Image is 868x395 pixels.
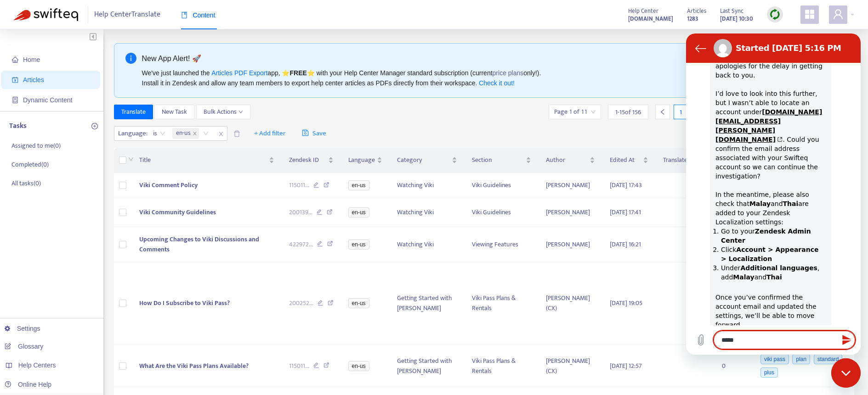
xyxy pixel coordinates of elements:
button: + Add filter [247,126,293,141]
strong: [DATE] 10:30 [720,14,753,24]
span: Home [23,56,40,63]
iframe: Button to launch messaging window, conversation in progress [831,358,861,388]
span: Zendesk ID [289,155,326,165]
span: plus [760,367,778,378]
button: saveSave [295,126,333,141]
td: Getting Started with [PERSON_NAME] [390,345,465,387]
strong: Malay [63,167,85,174]
button: Translate [114,105,153,119]
li: Go to your [35,193,140,211]
span: en-us [176,128,191,139]
a: [DOMAIN_NAME] [628,13,673,24]
li: Under , add and [35,230,140,248]
th: Edited At [602,148,656,173]
span: New Task [162,107,187,117]
b: FREE [289,69,306,77]
span: Language [348,155,375,165]
th: Author [539,148,602,173]
a: Glossary [5,343,43,350]
p: Completed ( 0 ) [11,160,49,169]
span: plan [792,354,810,364]
strong: Thai [80,240,96,247]
span: is [153,127,165,140]
span: 200139 ... [289,207,312,217]
th: Category [390,148,465,173]
span: 115011 ... [289,361,309,371]
a: price plans [493,69,524,77]
span: How Do I Subscribe to Viki Pass? [139,298,230,308]
span: standard [814,354,843,364]
span: What Are the Viki Pass Plans Available? [139,361,249,371]
span: en-us [348,361,369,371]
svg: (opens in a new tab) [90,103,96,109]
span: en-us [348,239,369,250]
img: sync.dc5367851b00ba804db3.png [769,9,781,20]
strong: Account > Appearance > Localization [35,212,132,229]
span: container [12,97,18,103]
span: left [659,109,666,115]
span: Bulk Actions [204,107,243,117]
span: [DATE] 17:43 [610,180,642,190]
th: Language [341,148,390,173]
span: Content [181,11,216,19]
span: [DATE] 12:57 [610,361,642,371]
a: [DOMAIN_NAME][EMAIL_ADDRESS][PERSON_NAME][DOMAIN_NAME](opens in a new tab) [29,75,136,110]
span: 200252 ... [289,298,313,308]
span: Category [397,155,450,165]
li: Click [35,211,140,230]
span: Translate [121,107,146,117]
a: Articles PDF Export [211,69,267,77]
td: Watching Viki [390,227,465,262]
span: appstore [804,9,815,20]
span: down [128,156,134,162]
td: Watching Viki [390,173,465,198]
td: [PERSON_NAME] [539,198,602,227]
span: Save [302,128,326,139]
span: Help Centers [18,362,56,369]
span: save [302,129,309,136]
a: Settings [5,325,40,332]
button: Upload file [6,297,24,316]
button: New Task [154,105,194,119]
th: Title [132,148,282,173]
span: Last Sync [720,6,743,16]
span: Author [546,155,587,165]
button: Send message [151,297,169,316]
strong: Malay [47,240,68,247]
p: All tasks ( 0 ) [11,178,41,188]
td: [PERSON_NAME] (CX) [539,262,602,345]
button: Bulk Actionsdown [196,105,250,119]
td: [PERSON_NAME] [539,173,602,198]
a: Check it out! [479,79,515,87]
span: Help Center Translate [94,6,160,23]
span: en-us [348,180,369,190]
span: Edited At [610,155,641,165]
td: Viki Pass Plans & Rentals [465,262,539,345]
span: Translated At [663,155,700,165]
span: [DATE] 17:41 [610,207,641,217]
td: Getting Started with [PERSON_NAME] [390,262,465,345]
span: en-us [348,298,369,308]
img: Swifteq [14,8,78,21]
td: 0 [715,345,751,387]
span: close [193,131,197,136]
th: Section [465,148,539,173]
span: Dynamic Content [23,96,72,104]
p: Assigned to me ( 0 ) [11,141,61,150]
span: 422972 ... [289,239,313,250]
strong: 1283 [687,14,698,24]
span: viki pass [760,354,789,364]
span: Upcoming Changes to Viki Discussions and Comments [139,234,259,255]
td: [PERSON_NAME] (CX) [539,345,602,387]
span: en-us [172,128,199,139]
strong: [DOMAIN_NAME] [628,14,673,24]
span: home [12,56,18,63]
span: Viki Comment Policy [139,180,198,190]
td: Viki Guidelines [465,173,539,198]
span: [DATE] 19:05 [610,298,642,308]
span: book [181,12,187,18]
span: close [215,128,227,139]
div: Hey [PERSON_NAME], Thanks for your patience, and apologies for the delay in getting back to you. ... [29,0,140,342]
